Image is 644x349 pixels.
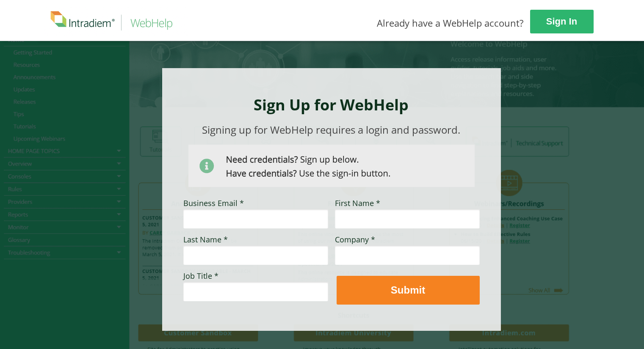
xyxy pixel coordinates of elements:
span: Job Title * [183,271,218,281]
span: Company * [335,234,375,245]
span: Last Name * [183,234,228,245]
strong: Submit [391,284,425,296]
span: Signing up for WebHelp requires a login and password. [202,123,460,137]
span: Business Email * [183,198,244,208]
button: Submit [337,276,480,305]
img: Need Credentials? Sign up below. Have Credentials? Use the sign-in button. [188,145,475,187]
span: First Name * [335,198,380,208]
span: Already have a WebHelp account? [377,16,524,29]
strong: Sign In [546,16,577,27]
strong: Sign Up for WebHelp [254,94,409,115]
a: Sign In [530,10,594,33]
